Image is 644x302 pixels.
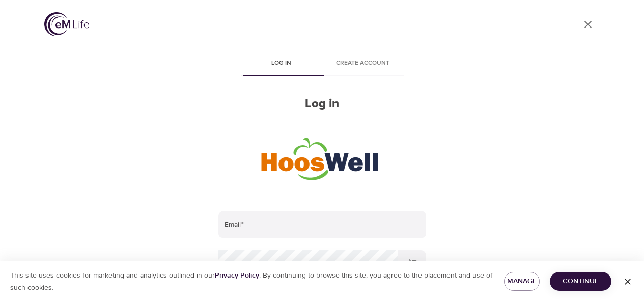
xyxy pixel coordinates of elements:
a: Privacy Policy [215,271,259,280]
div: disabled tabs example [218,52,426,76]
span: Log in [247,58,316,69]
h2: Log in [218,97,426,112]
img: logo [44,12,89,36]
span: Create account [328,58,398,69]
button: Manage [504,272,540,291]
a: close [576,12,600,37]
button: Continue [550,272,611,291]
img: HoosWell-Logo-2.19%20500X200%20px.png [259,132,386,183]
span: Continue [558,275,603,288]
span: Manage [512,275,531,288]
